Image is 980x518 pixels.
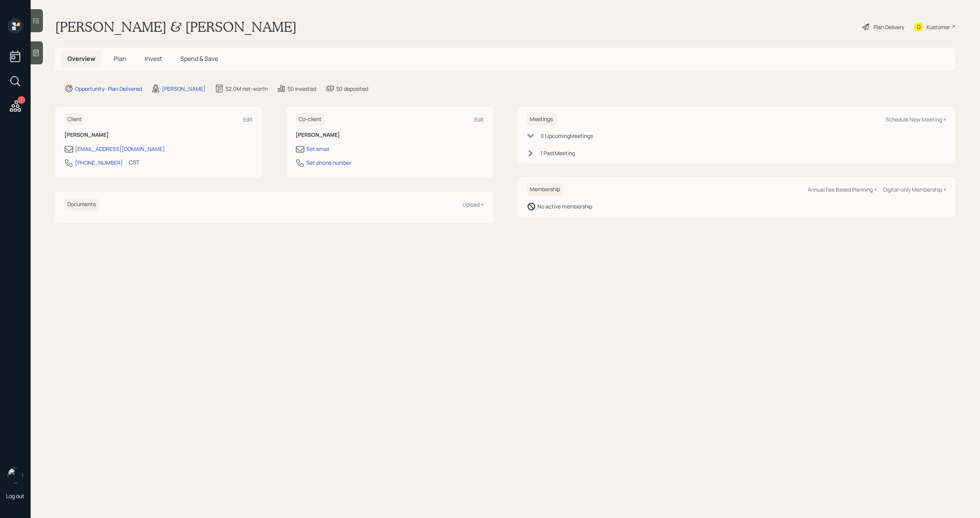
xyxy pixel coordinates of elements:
[808,186,877,193] div: Annual Fee Based Planning +
[225,85,268,93] div: $2.0M net-worth
[527,113,556,126] h6: Meetings
[75,159,123,167] div: [PHONE_NUMBER]
[67,54,95,63] span: Overview
[926,23,950,31] div: Kustomer
[874,23,904,31] div: Plan Delivery
[18,96,25,104] div: 1
[8,468,23,483] img: michael-russo-headshot.png
[6,492,24,500] div: Log out
[145,54,162,63] span: Invest
[129,158,139,166] div: CST
[75,145,165,153] div: [EMAIL_ADDRESS][DOMAIN_NAME]
[474,116,484,123] div: Edit
[55,18,297,35] h1: [PERSON_NAME] & [PERSON_NAME]
[64,113,85,126] h6: Client
[75,85,142,93] div: Opportunity · Plan Delivered
[541,149,575,157] div: 1 Past Meeting
[296,132,484,138] h6: [PERSON_NAME]
[114,54,126,63] span: Plan
[885,116,946,123] div: Schedule New Meeting +
[287,85,316,93] div: $0 invested
[527,183,563,196] h6: Membership
[541,132,593,140] div: 0 Upcoming Meeting s
[180,54,218,63] span: Spend & Save
[883,186,946,193] div: Digital-only Membership +
[64,198,99,211] h6: Documents
[162,85,206,93] div: [PERSON_NAME]
[462,201,484,208] div: Upload +
[336,85,368,93] div: $0 deposited
[64,132,253,138] h6: [PERSON_NAME]
[296,113,325,126] h6: Co-client
[306,159,351,167] div: Set phone number
[243,116,253,123] div: Edit
[306,145,329,153] div: Set email
[537,202,592,210] div: No active membership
